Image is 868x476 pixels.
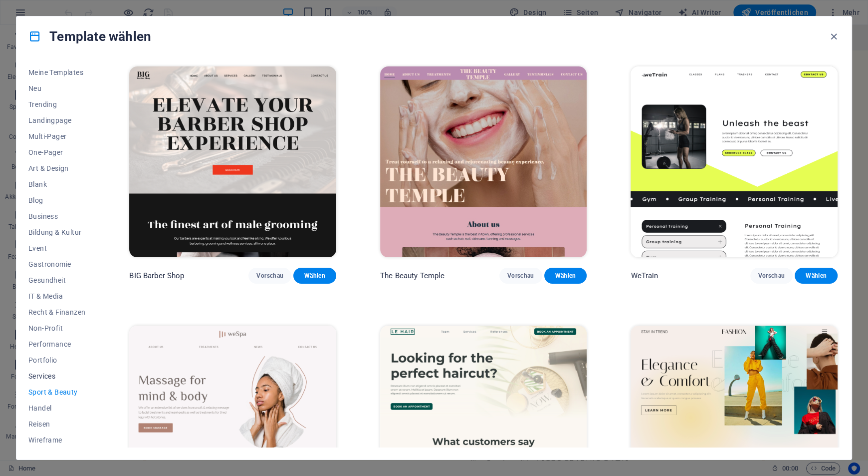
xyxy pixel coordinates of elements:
[28,68,85,76] span: Meine Templates
[28,320,85,336] button: Non-Profit
[750,268,793,284] button: Vorschau
[28,416,85,432] button: Reisen
[795,268,838,284] button: Wählen
[758,272,785,280] span: Vorschau
[28,324,85,332] span: Non-Profit
[28,352,85,368] button: Portfolio
[28,176,85,192] button: Blank
[631,66,838,257] img: WeTrain
[28,340,85,348] span: Performance
[28,368,85,384] button: Services
[380,271,444,281] p: The Beauty Temple
[301,272,328,280] span: Wählen
[28,100,85,108] span: Trending
[28,144,85,160] button: One-Pager
[803,272,830,280] span: Wählen
[28,356,85,364] span: Portfolio
[28,384,85,400] button: Sport & Beauty
[28,244,85,252] span: Event
[28,132,85,140] span: Multi-Pager
[28,400,85,416] button: Handel
[28,388,85,396] span: Sport & Beauty
[28,436,85,444] span: Wireframe
[28,432,85,448] button: Wireframe
[28,180,85,188] span: Blank
[28,164,85,172] span: Art & Design
[28,304,85,320] button: Recht & Finanzen
[380,66,587,257] img: The Beauty Temple
[28,372,85,380] span: Services
[28,148,85,156] span: One-Pager
[28,228,85,236] span: Bildung & Kultur
[507,272,534,280] span: Vorschau
[293,268,336,284] button: Wählen
[28,336,85,352] button: Performance
[28,224,85,240] button: Bildung & Kultur
[28,292,85,300] span: IT & Media
[129,271,184,281] p: BIG Barber Shop
[28,276,85,284] span: Gesundheit
[28,240,85,256] button: Event
[28,272,85,288] button: Gesundheit
[544,268,587,284] button: Wählen
[499,268,542,284] button: Vorschau
[256,272,283,280] span: Vorschau
[28,128,85,144] button: Multi-Pager
[28,80,85,96] button: Neu
[28,404,85,412] span: Handel
[28,212,85,220] span: Business
[129,66,336,257] img: BIG Barber Shop
[28,84,85,92] span: Neu
[552,272,579,280] span: Wählen
[28,196,85,204] span: Blog
[28,308,85,316] span: Recht & Finanzen
[28,116,85,124] span: Landingpage
[28,256,85,272] button: Gastronomie
[28,192,85,208] button: Blog
[28,208,85,224] button: Business
[28,420,85,428] span: Reisen
[28,260,85,268] span: Gastronomie
[248,268,291,284] button: Vorschau
[28,96,85,112] button: Trending
[28,112,85,128] button: Landingpage
[631,271,658,281] p: WeTrain
[28,64,85,80] button: Meine Templates
[28,288,85,304] button: IT & Media
[28,28,151,44] h4: Template wählen
[28,160,85,176] button: Art & Design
